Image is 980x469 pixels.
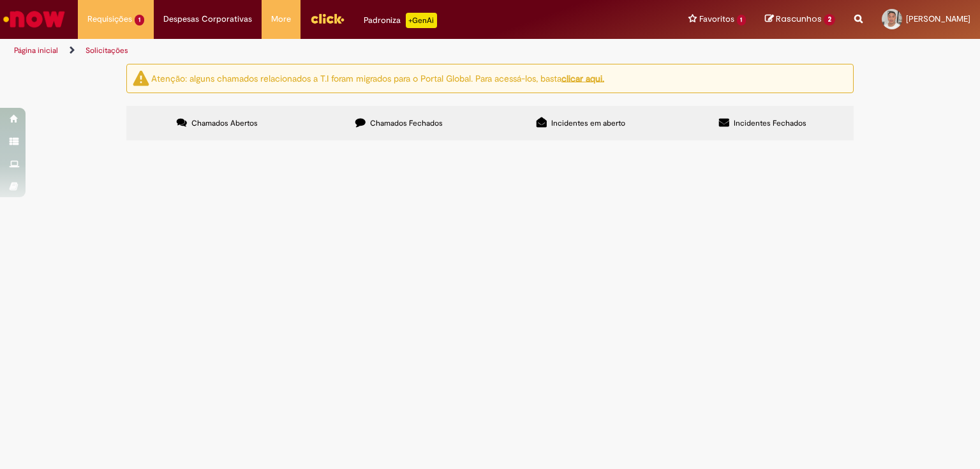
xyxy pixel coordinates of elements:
[10,39,644,63] ul: Trilhas de página
[551,118,625,128] span: Incidentes em aberto
[1,6,67,32] img: ServiceNow
[191,118,258,128] span: Chamados Abertos
[163,13,252,26] span: Despesas Corporativas
[135,15,144,26] span: 1
[87,13,132,26] span: Requisições
[737,15,746,26] span: 1
[734,118,806,128] span: Incidentes Fechados
[906,13,970,24] span: [PERSON_NAME]
[824,14,835,26] span: 2
[85,45,128,56] a: Solicitações
[151,72,604,84] ng-bind-html: Atenção: alguns chamados relacionados a T.I foram migrados para o Portal Global. Para acessá-los,...
[406,13,437,28] p: +GenAi
[310,9,345,28] img: click_logo_yellow_360x200.png
[14,45,58,56] a: Página inicial
[765,13,835,26] a: Rascunhos
[699,13,734,26] span: Favoritos
[364,13,437,28] div: Padroniza
[271,13,291,26] span: More
[370,118,443,128] span: Chamados Fechados
[776,13,822,25] span: Rascunhos
[561,72,604,84] a: clicar aqui.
